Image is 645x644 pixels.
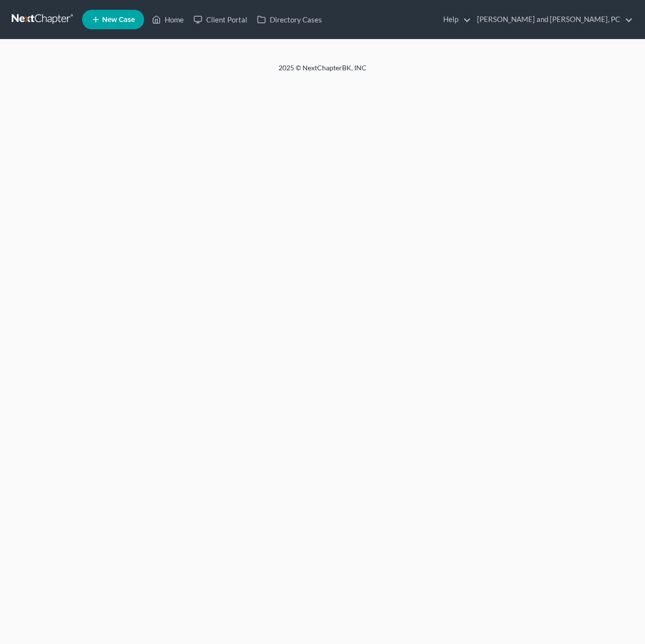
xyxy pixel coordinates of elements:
a: [PERSON_NAME] and [PERSON_NAME], PC [472,11,633,28]
new-legal-case-button: New Case [82,10,144,29]
a: Directory Cases [252,11,327,28]
a: Home [147,11,189,28]
div: 2025 © NextChapterBK, INC [44,63,601,81]
a: Help [438,11,471,28]
a: Client Portal [189,11,252,28]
